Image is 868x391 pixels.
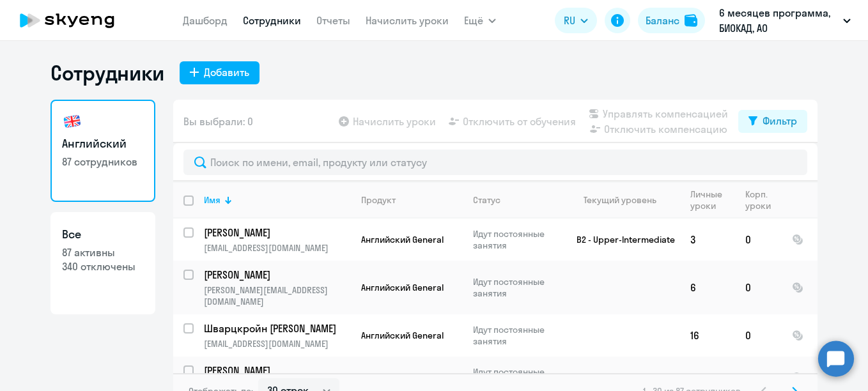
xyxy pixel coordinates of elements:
[361,234,444,245] span: Английский General
[690,188,723,211] div: Личные уроки
[473,194,500,206] div: Статус
[763,113,797,128] div: Фильтр
[62,226,144,243] h3: Все
[745,188,771,211] div: Корп. уроки
[473,194,561,206] div: Статус
[183,114,253,129] span: Вы выбрали: 0
[204,284,350,307] p: [PERSON_NAME][EMAIL_ADDRESS][DOMAIN_NAME]
[561,218,680,261] td: B2 - Upper-Intermediate
[564,13,575,28] span: RU
[204,268,348,282] p: [PERSON_NAME]
[204,242,350,254] p: [EMAIL_ADDRESS][DOMAIN_NAME]
[50,100,155,202] a: Английский87 сотрудников
[584,194,656,206] div: Текущий уровень
[555,8,597,33] button: RU
[719,5,838,36] p: 6 месяцев программа, БИОКАД, АО
[735,218,782,261] td: 0
[204,226,350,240] a: [PERSON_NAME]
[464,8,496,33] button: Ещё
[62,245,144,259] p: 87 активны
[204,194,221,206] div: Имя
[366,14,449,27] a: Начислить уроки
[204,321,350,335] a: Шварцкройн [PERSON_NAME]
[680,218,735,261] td: 3
[183,14,228,27] a: Дашборд
[361,194,396,206] div: Продукт
[646,13,679,28] div: Баланс
[62,135,144,152] h3: Английский
[735,261,782,314] td: 0
[680,314,735,356] td: 16
[50,212,155,314] a: Все87 активны340 отключены
[204,321,348,335] p: Шварцкройн [PERSON_NAME]
[204,194,350,206] div: Имя
[690,188,734,211] div: Личные уроки
[473,366,561,389] p: Идут постоянные занятия
[204,268,350,282] a: [PERSON_NAME]
[735,314,782,356] td: 0
[204,65,249,80] div: Добавить
[680,261,735,314] td: 6
[361,194,462,206] div: Продукт
[464,13,483,28] span: Ещё
[204,364,350,378] a: [PERSON_NAME]
[685,14,697,27] img: balance
[713,5,857,36] button: 6 месяцев программа, БИОКАД, АО
[361,282,444,293] span: Английский General
[204,338,350,349] p: [EMAIL_ADDRESS][DOMAIN_NAME]
[243,14,301,27] a: Сотрудники
[50,60,164,86] h1: Сотрудники
[62,111,82,132] img: english
[738,110,807,133] button: Фильтр
[62,155,144,169] p: 87 сотрудников
[745,188,781,211] div: Корп. уроки
[316,14,350,27] a: Отчеты
[361,372,444,383] span: Английский General
[204,364,348,378] p: [PERSON_NAME]
[180,61,260,84] button: Добавить
[183,149,807,175] input: Поиск по имени, email, продукту или статусу
[361,330,444,341] span: Английский General
[204,226,348,240] p: [PERSON_NAME]
[473,324,561,347] p: Идут постоянные занятия
[473,228,561,251] p: Идут постоянные занятия
[571,194,679,206] div: Текущий уровень
[638,8,705,33] button: Балансbalance
[62,259,144,273] p: 340 отключены
[473,276,561,299] p: Идут постоянные занятия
